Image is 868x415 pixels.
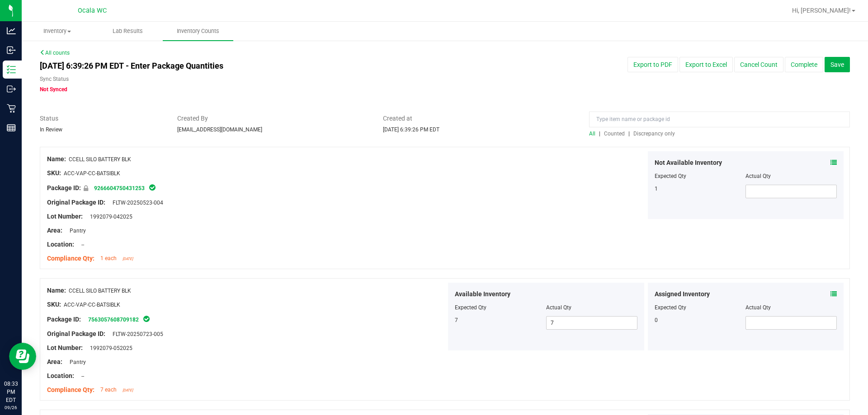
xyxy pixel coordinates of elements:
span: Compliance Qty: [47,386,94,393]
span: 1 each [100,255,117,261]
span: In Review [40,126,62,133]
span: 7 each [100,387,117,393]
span: Assigned Inventory [655,289,710,299]
a: Discrepancy only [631,131,675,137]
input: Type item name or package id [589,112,850,127]
div: 1 [655,185,746,193]
input: 7 [547,317,637,329]
inline-svg: Reports [7,123,16,132]
inline-svg: Outbound [7,84,16,93]
span: Available Inventory [455,289,510,299]
span: Lot Number: [47,213,83,220]
span: All [589,131,595,137]
span: Not Available Inventory [655,158,722,168]
span: -- [77,373,84,379]
span: Location: [47,241,74,248]
span: Expected Qty [455,304,486,311]
span: | [599,131,600,137]
span: Hi, [PERSON_NAME]! [792,7,851,14]
span: Created By [177,114,370,123]
span: Package ID: [47,316,81,323]
iframe: Resource center [9,343,36,370]
inline-svg: Inventory [7,65,16,74]
label: Sync Status [40,75,69,83]
button: Cancel Count [734,57,783,72]
span: In Sync [142,314,151,323]
h4: [DATE] 6:39:26 PM EDT - Enter Package Quantities [40,61,507,70]
span: Pantry [65,359,86,365]
a: 7563057608709182 [88,317,139,323]
div: Actual Qty [745,303,837,312]
span: Package ID: [47,184,81,191]
span: Status [40,114,164,123]
span: Original Package ID: [47,330,105,337]
span: [DATE] [123,388,133,392]
a: Inventory [22,22,92,41]
span: SKU: [47,169,61,177]
span: [DATE] 6:39:26 PM EDT [383,126,439,133]
span: | [628,131,630,137]
button: Export to Excel [679,57,733,72]
p: 09/26 [4,404,18,411]
a: Lab Results [92,22,163,41]
span: Discrepancy only [633,131,675,137]
span: 1992079-052025 [85,345,132,351]
div: Expected Qty [655,303,746,312]
span: Name: [47,287,66,294]
span: 1992079-042025 [85,214,132,220]
span: Created at [383,114,576,123]
div: Actual Qty [745,172,837,180]
span: Compliance Qty: [47,255,94,262]
button: Export to PDF [627,57,678,72]
a: 9266604750431253 [94,185,145,191]
span: Original Package ID: [47,199,105,206]
span: Ocala WC [78,7,107,14]
span: Inventory Counts [165,27,231,35]
inline-svg: Inbound [7,46,16,55]
span: FLTW-20250523-004 [108,200,163,206]
span: Pantry [65,228,86,234]
span: SKU: [47,301,61,308]
a: All [589,131,599,137]
span: ACC-VAP-CC-BATSIBLK [64,170,120,177]
span: Not Synced [40,86,67,93]
span: Area: [47,227,62,234]
span: FLTW-20250723-005 [108,331,163,337]
span: [EMAIL_ADDRESS][DOMAIN_NAME] [177,126,262,133]
span: 7 [455,317,458,323]
span: CCELL SILO BATTERY BLK [69,288,131,294]
span: Location: [47,372,74,379]
div: 0 [655,316,746,324]
span: Actual Qty [546,304,571,311]
span: ACC-VAP-CC-BATSIBLK [64,302,120,308]
inline-svg: Retail [7,104,16,113]
span: Counted [604,131,625,137]
p: 08:33 PM EDT [4,380,18,404]
span: -- [77,242,84,248]
span: CCELL SILO BATTERY BLK [69,156,131,163]
span: In Sync [148,183,156,192]
span: Area: [47,358,62,365]
inline-svg: Analytics [7,26,16,35]
span: Lot Number: [47,344,83,351]
span: [DATE] [123,257,133,261]
div: Expected Qty [655,172,746,180]
a: Inventory Counts [163,22,233,41]
a: All counts [40,50,70,56]
span: Lab Results [100,27,155,35]
span: Inventory [22,27,92,35]
span: Save [830,61,844,68]
button: Complete [785,57,823,72]
a: Counted [602,131,628,137]
span: Name: [47,155,66,163]
button: Save [825,57,850,72]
